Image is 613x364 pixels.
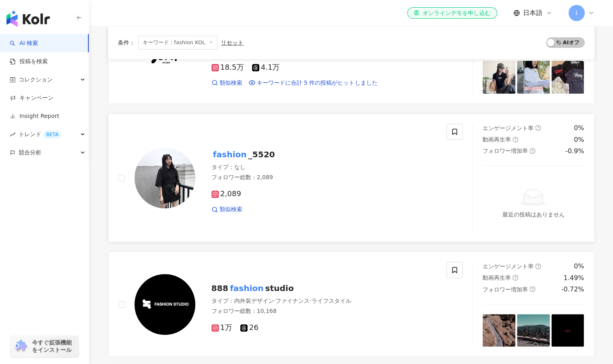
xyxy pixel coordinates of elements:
[43,131,62,139] div: BETA
[530,286,535,292] span: question-circle
[10,112,59,120] a: Insight Report
[211,307,437,315] div: フォロワー総数 ： 10,168
[211,163,437,171] div: タイプ ： なし
[483,61,515,94] img: post-image
[211,190,241,198] span: 2,089
[252,63,280,72] span: 4.1万
[211,283,229,293] span: 888
[19,143,41,162] span: 競合分析
[6,11,50,27] img: logo
[551,61,584,94] img: post-image
[274,298,276,304] span: ·
[118,39,135,46] span: 条件 ：
[483,148,528,154] span: フォロワー増加率
[276,298,310,304] span: ファイナンス
[240,323,258,332] span: 26
[19,125,62,143] span: トレンド
[108,113,594,242] a: KOL Avatarfashion_5520タイプ：なしフォロワー総数：2,0892,089類似検索エンゲージメント率question-circle0%動画再生率question-circle0...
[13,340,28,353] img: chrome extension
[483,125,534,131] span: エンゲージメント率
[483,274,511,281] span: 動画再生率
[483,136,511,143] span: 動画再生率
[513,137,518,142] span: question-circle
[414,9,491,17] div: オンラインデモを申し込む
[211,63,244,72] span: 18.5万
[221,39,243,46] div: リセット
[523,9,543,17] span: 日本語
[211,206,242,214] a: 類似検索
[517,61,550,94] img: post-image
[535,125,541,131] span: question-circle
[530,148,535,154] span: question-circle
[19,71,53,89] span: コレクション
[565,147,584,156] div: -0.9%
[561,285,584,294] div: -0.72%
[502,210,564,219] div: 最近の投稿はありません
[310,298,311,304] span: ·
[10,94,53,102] a: キャンペーン
[249,79,378,87] a: キーワードに合計 5 件の投稿がヒットしました
[10,58,48,66] a: 投稿を検索
[10,39,38,47] a: searchAI 検索
[574,124,584,133] div: 0%
[513,275,518,280] span: question-circle
[257,79,378,87] span: キーワードに合計 5 件の投稿がヒットしました
[108,252,594,357] a: KOL Avatar888fashionstudioタイプ：内外装デザイン·ファイナンス·ライフスタイルフォロワー総数：10,1681万26エンゲージメント率question-circle0%動...
[211,79,242,87] a: 類似検索
[575,9,577,17] span: I
[407,7,497,19] a: オンラインデモを申し込む
[11,335,79,357] a: chrome extension今すぐ拡張機能をインストール
[535,263,541,269] span: question-circle
[135,274,195,335] img: KOL Avatar
[220,79,242,87] span: 類似検索
[483,263,534,270] span: エンゲージメント率
[517,314,550,347] img: post-image
[574,262,584,271] div: 0%
[483,286,528,293] span: フォロワー増加率
[135,148,195,208] img: KOL Avatar
[211,148,248,161] mark: fashion
[311,298,351,304] span: ライフスタイル
[564,274,584,283] div: 1.49%
[211,323,232,332] span: 1万
[483,314,515,347] img: post-image
[220,206,242,214] span: 類似検索
[138,36,218,49] span: キーワード：fashion KOL
[211,173,437,182] div: フォロワー総数 ： 2,089
[265,283,294,293] span: studio
[551,314,584,347] img: post-image
[248,150,275,159] span: _5520
[32,339,76,353] span: 今すぐ拡張機能をインストール
[234,298,274,304] span: 内外装デザイン
[574,135,584,144] div: 0%
[228,282,265,295] mark: fashion
[211,297,437,305] div: タイプ ：
[10,132,15,137] span: rise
